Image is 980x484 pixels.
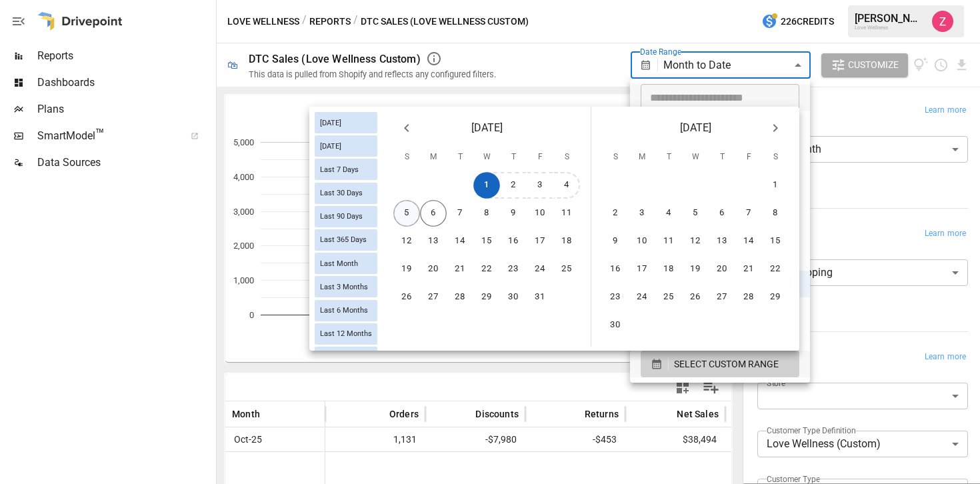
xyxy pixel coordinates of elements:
button: 10 [629,228,655,255]
button: 7 [447,200,473,227]
span: [DATE] [315,142,347,151]
button: 7 [735,200,762,227]
button: 11 [553,200,580,227]
button: 19 [682,256,709,283]
span: Saturday [763,144,787,171]
span: Last 3 Months [315,283,373,291]
button: 29 [473,284,500,311]
span: Last 12 Months [315,329,377,338]
button: 26 [682,284,709,311]
button: 6 [420,200,447,227]
button: 20 [709,256,735,283]
button: 12 [393,228,420,255]
div: Last 6 Months [315,300,377,321]
span: Wednesday [683,144,707,171]
div: Last Year [315,347,377,368]
div: Last 12 Months [315,323,377,345]
button: 25 [553,256,580,283]
button: 8 [762,200,789,227]
button: 23 [602,284,629,311]
button: 24 [527,256,553,283]
span: Tuesday [448,144,472,171]
button: 11 [655,228,682,255]
span: Last 6 Months [315,306,373,315]
button: 1 [762,172,789,199]
span: [DATE] [471,119,503,137]
button: 24 [629,284,655,311]
button: 20 [420,256,447,283]
button: 13 [420,228,447,255]
div: Last 90 Days [315,206,377,227]
button: 28 [447,284,473,311]
div: Last 30 Days [315,183,377,204]
button: 27 [420,284,447,311]
div: Last 7 Days [315,159,377,180]
button: 2 [500,172,527,199]
button: 4 [553,172,580,199]
button: 14 [735,228,762,255]
button: 13 [709,228,735,255]
div: [DATE] [315,112,377,133]
button: 25 [655,284,682,311]
button: 15 [473,228,500,255]
span: [DATE] [680,119,711,137]
button: 27 [709,284,735,311]
button: Next month [762,115,789,141]
button: 16 [602,256,629,283]
span: [DATE] [315,119,347,127]
button: 26 [393,284,420,311]
button: 17 [629,256,655,283]
button: Previous month [393,115,420,141]
button: 8 [473,200,500,227]
span: Last 7 Days [315,165,364,174]
button: 5 [393,200,420,227]
button: 22 [762,256,789,283]
span: Last 90 Days [315,212,368,221]
button: SELECT CUSTOM RANGE [641,351,799,377]
div: [DATE] [315,135,377,157]
button: 1 [473,172,500,199]
span: Sunday [603,144,627,171]
span: Saturday [555,144,579,171]
button: 15 [762,228,789,255]
span: Friday [737,144,761,171]
button: 31 [527,284,553,311]
button: 19 [393,256,420,283]
button: 3 [527,172,553,199]
span: Thursday [501,144,525,171]
button: 28 [735,284,762,311]
button: 30 [500,284,527,311]
div: Last Month [315,253,377,274]
button: 30 [602,312,629,339]
button: 16 [500,228,527,255]
span: Wednesday [475,144,499,171]
span: Monday [421,144,445,171]
button: 9 [602,228,629,255]
button: 3 [629,200,655,227]
span: Sunday [395,144,419,171]
span: Friday [528,144,552,171]
button: 17 [527,228,553,255]
button: 29 [762,284,789,311]
span: SELECT CUSTOM RANGE [674,356,779,373]
button: 23 [500,256,527,283]
span: Last Month [315,259,363,268]
button: 2 [602,200,629,227]
button: 9 [500,200,527,227]
button: 18 [655,256,682,283]
button: 6 [709,200,735,227]
button: 21 [735,256,762,283]
button: 21 [447,256,473,283]
span: Last 30 Days [315,189,368,197]
button: 14 [447,228,473,255]
span: Tuesday [657,144,681,171]
button: 10 [527,200,553,227]
span: Monday [630,144,654,171]
button: 18 [553,228,580,255]
button: 4 [655,200,682,227]
button: 12 [682,228,709,255]
div: Last 365 Days [315,229,377,251]
span: Thursday [710,144,734,171]
button: 5 [682,200,709,227]
div: Last 3 Months [315,276,377,297]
